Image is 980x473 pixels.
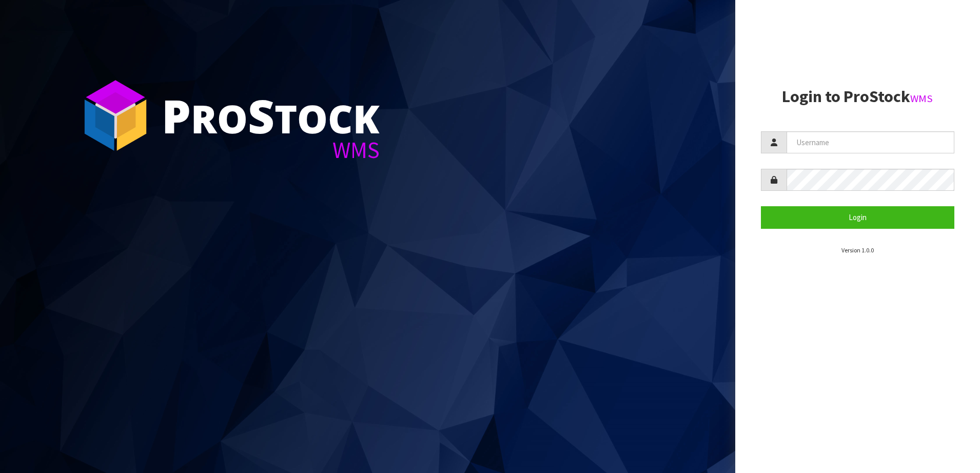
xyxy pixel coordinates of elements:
input: Username [787,131,955,153]
div: WMS [162,139,380,162]
span: S [248,84,275,147]
button: Login [761,206,955,228]
h2: Login to ProStock [761,88,955,106]
span: P [162,84,191,147]
img: ProStock Cube [77,77,154,154]
small: WMS [910,92,933,105]
div: ro tock [162,92,380,139]
small: Version 1.0.0 [841,246,874,254]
